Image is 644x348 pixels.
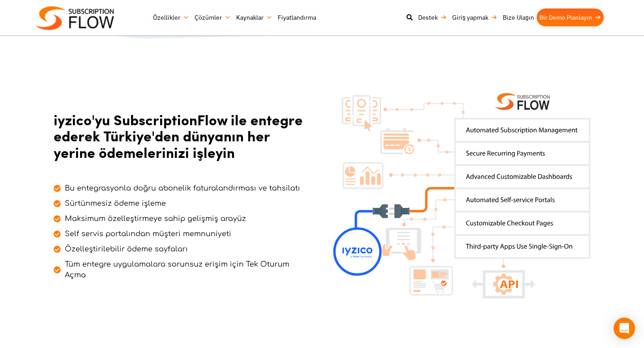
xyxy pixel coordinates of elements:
font: Bir Demo Planlayın [539,13,592,21]
a: Bir Demo Planlayın [537,8,604,26]
font: Özelleştirilebilir ödeme sayfaları [65,245,188,253]
font: Tüm entegre uygulamalara sorunsuz erişim için Tek Oturum Açma [65,260,289,279]
a: Destek [415,8,449,26]
a: Özellikler [150,8,192,26]
div: Intercom Messenger'ı açın [614,318,635,339]
font: Fiyatlandırma [278,13,316,21]
a: Giriş yapmak [449,8,500,26]
font: Bize Ulaşın [503,13,534,21]
img: Abonelik akışı [36,6,114,30]
font: Giriş yapmak [452,13,488,21]
font: Destek [418,13,438,21]
a: Fiyatlandırma [275,8,319,26]
font: Bu entegrasyonla doğru abonelik faturalandırması ve tahsilatı [65,184,300,192]
a: Bize Ulaşın [500,8,537,26]
font: Sürtünmesiz ödeme işleme [65,199,166,208]
font: Kaynaklar [236,13,263,21]
font: Self servis portalından müşteri memnuniyeti [65,230,231,238]
font: Özellikler [153,13,180,21]
a: Çözümler [192,8,233,26]
font: Maksimum özelleştirmeye sahip gelişmiş arayüz [65,215,246,223]
font: Çözümler [195,13,222,21]
a: Kaynaklar [233,8,275,26]
font: iyzico'yu SubscriptionFlow ile entegre ederek Türkiye'den dünyanın her yerine ödemelerinizi işleyin [54,109,303,163]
